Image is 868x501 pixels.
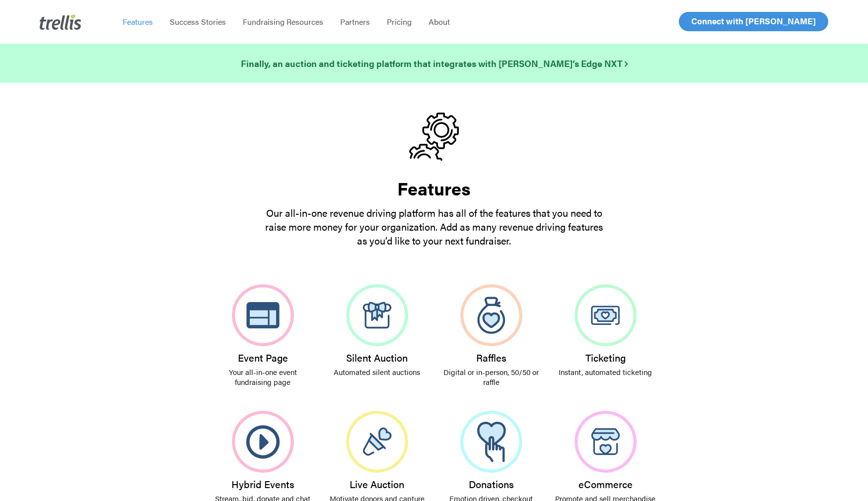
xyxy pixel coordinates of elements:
img: Silent Auction [346,284,408,346]
h3: Silent Auction [327,352,427,363]
span: Pricing [387,16,412,27]
h3: eCommerce [555,479,655,490]
p: Our all-in-one revenue driving platform has all of the features that you need to raise more money... [260,206,608,248]
p: Your all-in-one event fundraising page [213,367,313,387]
img: eCommerce [575,411,637,473]
a: Silent Auction Automated silent auctions [320,272,434,389]
a: Finally, an auction and ticketing platform that integrates with [PERSON_NAME]’s Edge NXT [241,57,628,70]
span: About [429,16,450,27]
img: Donations [460,411,522,473]
strong: Finally, an auction and ticketing platform that integrates with [PERSON_NAME]’s Edge NXT [241,57,628,69]
strong: Features [397,175,471,201]
h3: Raffles [441,352,541,363]
p: Automated silent auctions [327,367,427,377]
a: Event Page Your all-in-one event fundraising page [206,272,320,399]
a: Raffles Digital or in-person, 50/50 or raffle [434,272,548,399]
p: Instant, automated ticketing [555,367,655,377]
h3: Live Auction [327,479,427,490]
img: Live Auction [346,411,408,473]
a: Ticketing Instant, automated ticketing [548,272,662,389]
h3: Donations [441,479,541,490]
a: About [420,17,458,27]
img: Ticketing [575,284,637,346]
img: Event Page [232,284,294,346]
span: Fundraising Resources [243,16,323,27]
span: Connect with [PERSON_NAME] [691,15,816,27]
h3: Ticketing [555,352,655,363]
img: gears.svg [409,113,459,161]
a: Pricing [378,17,420,27]
h3: Event Page [213,352,313,363]
span: Partners [340,16,370,27]
img: Raffles [460,284,522,346]
a: Success Stories [161,17,234,27]
h3: Hybrid Events [213,479,313,490]
a: Features [114,17,161,27]
span: Features [123,16,153,27]
span: Success Stories [170,16,226,27]
img: Trellis [40,14,81,30]
a: Connect with [PERSON_NAME] [679,12,828,31]
p: Digital or in-person, 50/50 or raffle [441,367,541,387]
a: Partners [332,17,378,27]
a: Fundraising Resources [234,17,332,27]
img: Hybrid Events [232,411,294,473]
